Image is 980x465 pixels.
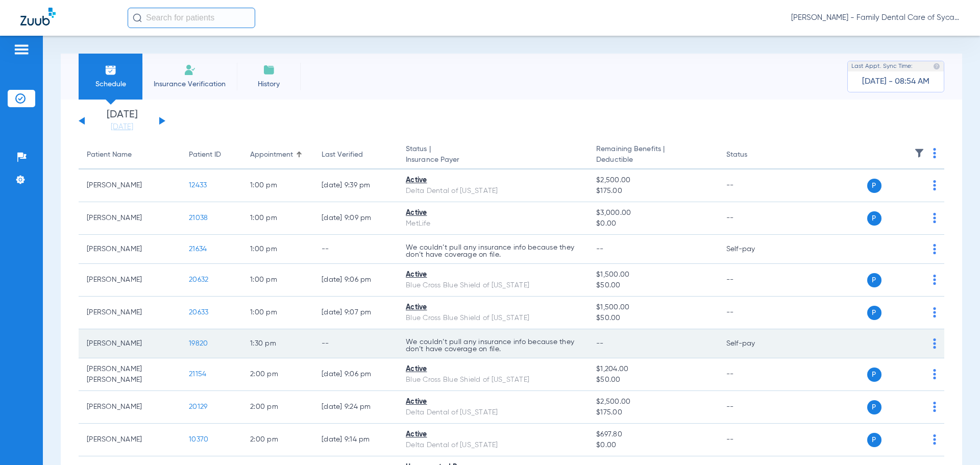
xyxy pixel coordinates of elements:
td: [DATE] 9:39 PM [313,169,398,202]
div: Appointment [250,150,305,160]
span: $697.80 [596,429,709,440]
div: MetLife [406,218,580,229]
span: History [244,79,293,89]
span: P [867,179,881,193]
span: $50.00 [596,313,709,324]
span: 21038 [189,214,208,222]
span: P [867,273,881,287]
td: [PERSON_NAME] [79,169,181,202]
span: Deductible [596,155,709,165]
p: We couldn’t pull any insurance info because they don’t have coverage on file. [406,338,580,353]
span: P [867,433,881,447]
img: Zuub Logo [20,8,56,26]
td: [PERSON_NAME] [79,264,181,297]
td: [DATE] 9:14 PM [313,424,398,456]
img: Schedule [105,64,117,76]
span: $3,000.00 [596,208,709,218]
td: 1:30 PM [242,329,313,358]
td: 1:00 PM [242,297,313,329]
span: $0.00 [596,218,709,229]
td: -- [718,424,787,456]
div: Appointment [250,150,293,160]
span: 20632 [189,276,208,283]
span: $50.00 [596,375,709,385]
div: Last Verified [322,150,363,160]
span: 10370 [189,436,208,443]
img: group-dot-blue.svg [933,180,936,190]
span: 20633 [189,309,208,316]
img: group-dot-blue.svg [933,244,936,254]
span: 19820 [189,340,208,347]
img: hamburger-icon [13,43,30,56]
td: -- [718,264,787,297]
span: P [867,306,881,320]
img: Manual Insurance Verification [184,64,196,76]
th: Status [718,141,787,169]
span: P [867,211,881,226]
td: [PERSON_NAME] [79,235,181,264]
a: [DATE] [91,122,153,132]
td: 1:00 PM [242,235,313,264]
li: [DATE] [91,110,153,132]
div: Patient ID [189,150,221,160]
div: Blue Cross Blue Shield of [US_STATE] [406,375,580,385]
td: [DATE] 9:06 PM [313,264,398,297]
img: group-dot-blue.svg [933,213,936,223]
td: 1:00 PM [242,202,313,235]
td: -- [718,202,787,235]
img: group-dot-blue.svg [933,434,936,445]
div: Active [406,364,580,375]
img: Search Icon [133,13,142,22]
span: 12433 [189,182,207,189]
span: [PERSON_NAME] - Family Dental Care of Sycamore [791,13,960,23]
th: Remaining Benefits | [588,141,718,169]
td: [PERSON_NAME] [79,391,181,424]
td: 1:00 PM [242,169,313,202]
div: Delta Dental of [US_STATE] [406,440,580,451]
td: -- [718,358,787,391]
span: $1,500.00 [596,270,709,280]
img: last sync help info [933,63,940,70]
td: 2:00 PM [242,358,313,391]
div: Last Verified [322,150,389,160]
div: Patient Name [87,150,173,160]
span: -- [596,340,604,347]
p: We couldn’t pull any insurance info because they don’t have coverage on file. [406,244,580,258]
td: [PERSON_NAME] [PERSON_NAME] [79,358,181,391]
div: Active [406,208,580,218]
div: Active [406,397,580,407]
td: 1:00 PM [242,264,313,297]
div: Blue Cross Blue Shield of [US_STATE] [406,280,580,291]
span: [DATE] - 08:54 AM [862,77,929,87]
div: Active [406,270,580,280]
th: Status | [398,141,588,169]
td: Self-pay [718,329,787,358]
span: Schedule [86,79,135,89]
img: group-dot-blue.svg [933,148,936,158]
input: Search for patients [128,8,255,28]
div: Delta Dental of [US_STATE] [406,186,580,197]
span: P [867,400,881,414]
div: Active [406,175,580,186]
td: 2:00 PM [242,391,313,424]
td: [PERSON_NAME] [79,329,181,358]
img: group-dot-blue.svg [933,338,936,349]
td: [DATE] 9:06 PM [313,358,398,391]
span: $175.00 [596,407,709,418]
span: $2,500.00 [596,175,709,186]
img: filter.svg [914,148,924,158]
td: [PERSON_NAME] [79,202,181,235]
div: Active [406,302,580,313]
td: [DATE] 9:09 PM [313,202,398,235]
td: [PERSON_NAME] [79,424,181,456]
td: -- [718,391,787,424]
span: Last Appt. Sync Time: [851,61,913,71]
div: Active [406,429,580,440]
span: $175.00 [596,186,709,197]
span: $1,204.00 [596,364,709,375]
td: -- [718,297,787,329]
span: Insurance Payer [406,155,580,165]
td: [PERSON_NAME] [79,297,181,329]
td: [DATE] 9:07 PM [313,297,398,329]
span: 21154 [189,371,206,378]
